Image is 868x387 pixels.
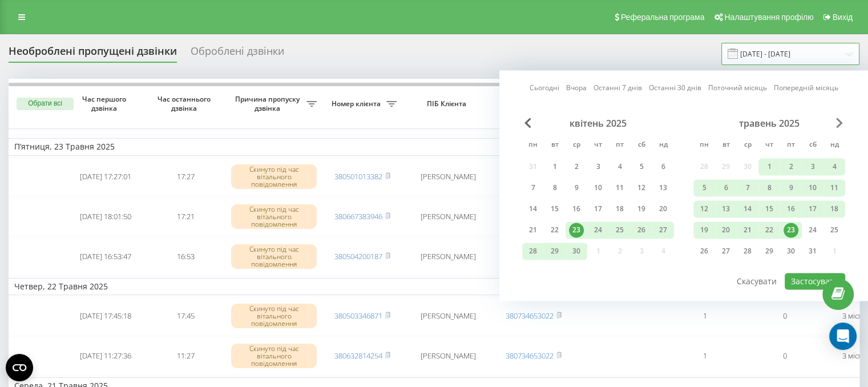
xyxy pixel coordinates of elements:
[785,273,845,289] button: Застосувати
[762,244,777,259] div: 29
[697,244,712,259] div: 26
[506,350,554,361] a: 380734653022
[805,159,820,174] div: 3
[762,180,777,195] div: 8
[609,200,631,217] div: пт 18 квіт 2025 р.
[590,137,607,154] abbr: четвер
[693,179,715,196] div: пн 5 трав 2025 р.
[805,201,820,216] div: 17
[737,179,758,196] div: ср 7 трав 2025 р.
[718,201,733,216] div: 13
[774,83,838,94] a: Попередній місяць
[612,223,627,237] div: 25
[191,45,284,63] div: Оброблені дзвінки
[609,221,631,239] div: пт 25 квіт 2025 р.
[715,221,737,239] div: вт 20 трав 2025 р.
[569,244,584,259] div: 30
[827,159,842,174] div: 4
[547,159,562,174] div: 1
[740,180,755,195] div: 7
[402,337,494,375] td: [PERSON_NAME]
[634,159,649,174] div: 5
[526,223,540,237] div: 21
[758,221,780,239] div: чт 22 трав 2025 р.
[591,159,605,174] div: 3
[66,158,146,196] td: [DATE] 17:27:01
[334,251,382,261] a: 380504200187
[402,238,494,276] td: [PERSON_NAME]
[758,200,780,217] div: чт 15 трав 2025 р.
[402,198,494,236] td: [PERSON_NAME]
[566,179,587,196] div: ср 9 квіт 2025 р.
[334,350,382,361] a: 380632814254
[146,198,225,236] td: 17:21
[526,180,540,195] div: 7
[591,223,605,237] div: 24
[591,201,605,216] div: 17
[547,223,562,237] div: 22
[761,137,778,154] abbr: четвер
[522,200,544,217] div: пн 14 квіт 2025 р.
[649,83,701,94] a: Останні 30 днів
[334,171,382,182] a: 380501013382
[547,201,562,216] div: 15
[544,221,566,239] div: вт 22 квіт 2025 р.
[544,179,566,196] div: вт 8 квіт 2025 р.
[740,244,755,259] div: 28
[655,137,672,154] abbr: неділя
[546,137,563,154] abbr: вівторок
[587,179,609,196] div: чт 10 квіт 2025 р.
[784,244,798,259] div: 30
[652,200,674,217] div: нд 20 квіт 2025 р.
[587,158,609,175] div: чт 3 квіт 2025 р.
[652,221,674,239] div: нд 27 квіт 2025 р.
[805,180,820,195] div: 10
[526,244,540,259] div: 28
[155,95,216,112] span: Час останнього дзвінка
[827,201,842,216] div: 18
[836,118,843,128] span: Next Month
[231,344,317,369] div: Скинуто під час вітального повідомлення
[587,200,609,217] div: чт 17 квіт 2025 р.
[328,99,386,108] span: Номер клієнта
[609,179,631,196] div: пт 11 квіт 2025 р.
[737,200,758,217] div: ср 14 трав 2025 р.
[631,221,652,239] div: сб 26 квіт 2025 р.
[634,180,649,195] div: 12
[745,337,825,375] td: 0
[522,243,544,260] div: пн 28 квіт 2025 р.
[231,204,317,229] div: Скинуто під час вітального повідомлення
[739,137,756,154] abbr: середа
[146,337,225,375] td: 11:27
[780,243,802,260] div: пт 30 трав 2025 р.
[547,180,562,195] div: 8
[802,158,823,175] div: сб 3 трав 2025 р.
[612,159,627,174] div: 4
[524,118,531,128] span: Previous Month
[522,118,674,129] div: квітень 2025
[631,179,652,196] div: сб 12 квіт 2025 р.
[740,201,755,216] div: 14
[621,13,705,22] span: Реферальна програма
[758,243,780,260] div: чт 29 трав 2025 р.
[544,158,566,175] div: вт 1 квіт 2025 р.
[544,243,566,260] div: вт 29 квіт 2025 р.
[66,238,146,276] td: [DATE] 16:53:47
[587,221,609,239] div: чт 24 квіт 2025 р.
[146,297,225,335] td: 17:45
[568,137,585,154] abbr: середа
[802,243,823,260] div: сб 31 трав 2025 р.
[526,201,540,216] div: 14
[524,137,542,154] abbr: понеділок
[718,244,733,259] div: 27
[693,221,715,239] div: пн 19 трав 2025 р.
[718,223,733,237] div: 20
[697,180,712,195] div: 5
[506,311,554,321] a: 380734653022
[6,354,33,381] button: Open CMP widget
[231,164,317,190] div: Скинуто під час вітального повідомлення
[547,244,562,259] div: 29
[737,221,758,239] div: ср 21 трав 2025 р.
[665,297,745,335] td: 1
[66,198,146,236] td: [DATE] 18:01:50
